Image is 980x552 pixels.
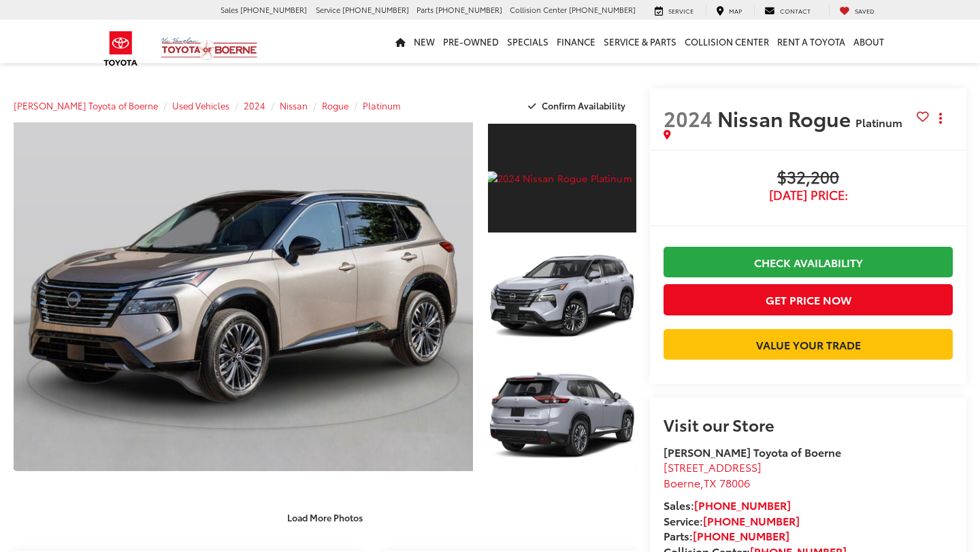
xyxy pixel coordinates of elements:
a: Collision Center [681,20,773,63]
span: [STREET_ADDRESS] [664,459,762,475]
a: Pre-Owned [439,20,503,63]
span: [DATE] Price: [664,188,953,202]
a: Expand Photo 2 [488,241,636,353]
a: About [849,20,888,63]
span: 2024 [664,103,713,133]
span: $32,200 [664,168,953,188]
strong: Sales: [664,497,791,513]
a: [PHONE_NUMBER] [703,513,800,528]
a: [STREET_ADDRESS] Boerne,TX 78006 [664,459,762,490]
img: 2024 Nissan Rogue Platinum [487,171,638,185]
a: Rogue [322,99,348,111]
button: Load More Photos [278,506,372,530]
a: Used Vehicles [172,99,229,111]
img: Toyota [95,27,146,71]
strong: [PERSON_NAME] Toyota of Boerne [664,444,841,460]
button: Confirm Availability [521,94,637,118]
span: Collision Center [510,4,567,15]
img: 2024 Nissan Rogue Platinum [487,240,638,353]
span: Boerne [664,475,700,490]
span: Confirm Availability [542,99,625,111]
span: Parts [416,4,434,15]
span: 78006 [719,475,750,490]
span: Map [729,6,742,15]
img: Vic Vaughan Toyota of Boerne [161,37,258,61]
span: Service [316,4,340,15]
a: New [410,20,439,63]
span: Saved [855,6,875,15]
a: Platinum [363,99,401,111]
span: [PHONE_NUMBER] [240,4,307,15]
a: 2024 [244,99,265,111]
span: Nissan Rogue [717,103,855,133]
a: Service & Parts: Opens in a new tab [600,20,681,63]
a: Contact [754,5,821,16]
span: Sales [220,4,238,15]
img: 2024 Nissan Rogue Platinum [9,121,477,472]
img: 2024 Nissan Rogue Platinum [487,358,638,472]
a: Specials [503,20,553,63]
a: My Saved Vehicles [829,5,885,16]
a: [PERSON_NAME] Toyota of Boerne [14,99,158,111]
strong: Parts: [664,528,789,543]
span: Platinum [855,114,902,130]
span: Contact [780,6,811,15]
strong: Service: [664,513,800,528]
a: Nissan [280,99,308,111]
h2: Visit our Store [664,415,953,433]
span: , [664,475,750,490]
a: Home [391,20,410,63]
a: Rent a Toyota [773,20,849,63]
span: dropdown dots [939,113,942,124]
span: [PHONE_NUMBER] [436,4,502,15]
button: Actions [929,106,953,130]
a: Expand Photo 1 [488,122,636,234]
a: Expand Photo 3 [488,360,636,471]
button: Get Price Now [664,284,953,315]
span: [PHONE_NUMBER] [342,4,409,15]
span: TX [704,475,717,490]
a: [PHONE_NUMBER] [693,528,789,543]
a: [PHONE_NUMBER] [694,497,791,513]
a: Expand Photo 0 [14,122,473,471]
span: [PHONE_NUMBER] [569,4,636,15]
a: Value Your Trade [664,329,953,360]
span: Service [668,6,693,15]
a: Check Availability [664,247,953,277]
a: Finance [553,20,600,63]
a: Service [644,5,704,16]
a: Map [706,5,752,16]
